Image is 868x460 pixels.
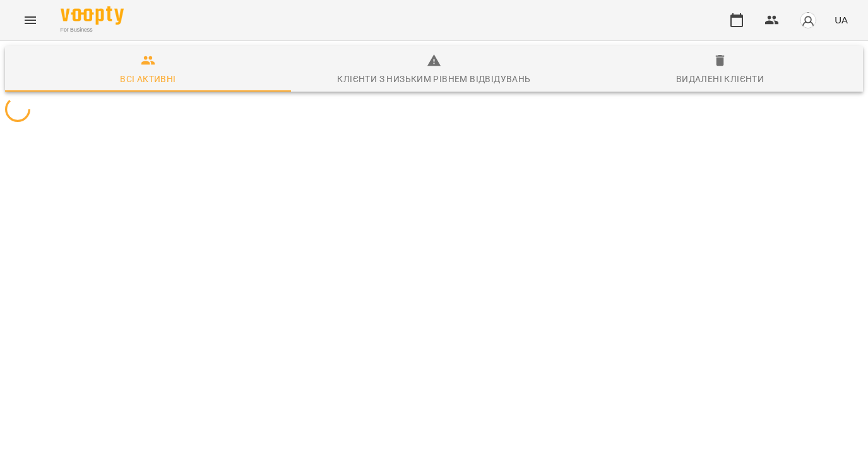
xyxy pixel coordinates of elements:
button: UA [829,8,853,32]
img: avatar_s.png [799,11,817,29]
span: For Business [61,26,124,34]
div: Видалені клієнти [676,71,764,87]
div: Клієнти з низьким рівнем відвідувань [337,71,530,87]
div: Всі активні [120,71,175,87]
span: UA [835,13,848,27]
button: Menu [15,5,45,35]
img: Voopty Logo [61,6,124,25]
